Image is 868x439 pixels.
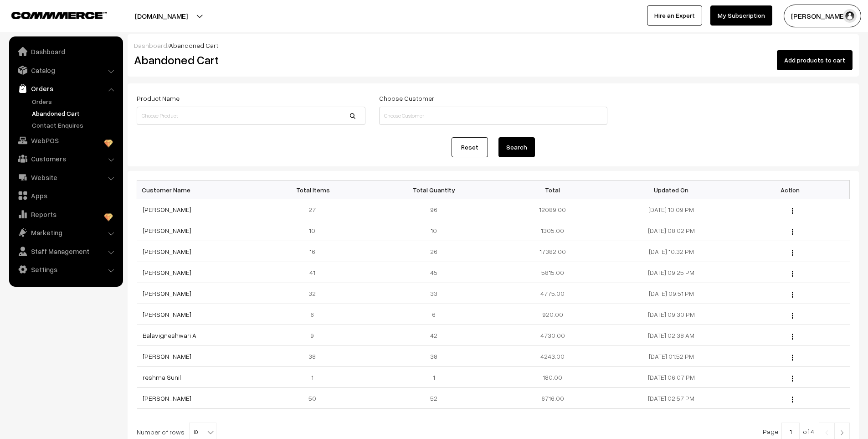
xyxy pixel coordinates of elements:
td: 12089.00 [493,199,612,220]
td: 38 [375,346,493,367]
th: Customer Name [137,181,256,199]
a: Staff Management [11,243,120,259]
button: Add products to cart [777,50,853,70]
td: 45 [375,262,493,283]
img: Menu [792,334,793,340]
td: 41 [256,262,375,283]
td: 10 [256,220,375,241]
a: WebPOS [11,132,120,149]
td: [DATE] 02:57 PM [612,388,731,409]
img: Menu [792,397,793,403]
a: Abandoned Cart [30,108,120,118]
img: Left [822,430,831,435]
td: [DATE] 02:38 AM [612,325,731,346]
a: My Subscription [710,5,772,26]
a: Customers [11,150,120,167]
td: [DATE] 09:25 PM [612,262,731,283]
a: Balavigneshwari A [143,331,196,339]
a: Dashboard [11,43,120,60]
span: Abandoned Cart [169,41,218,49]
td: 4775.00 [493,283,612,304]
img: Menu [792,355,793,361]
img: Menu [792,313,793,319]
td: [DATE] 10:32 PM [612,241,731,262]
a: Apps [11,187,120,204]
a: Catalog [11,62,120,78]
a: Reports [11,206,120,222]
h2: Abandoned Cart [134,53,365,67]
td: 10 [375,220,493,241]
a: Hire an Expert [647,5,702,26]
td: [DATE] 01:52 PM [612,346,731,367]
a: [PERSON_NAME] [143,206,191,213]
a: [PERSON_NAME] [143,310,191,318]
img: Menu [792,292,793,298]
td: 180.00 [493,367,612,388]
a: [PERSON_NAME] [143,394,191,402]
div: / [134,41,853,50]
a: reshma Sunil [143,373,181,381]
td: 1305.00 [493,220,612,241]
td: [DATE] 08:02 PM [612,220,731,241]
a: Orders [11,80,120,97]
a: Marketing [11,224,120,241]
span: Page [763,428,778,435]
td: 4243.00 [493,346,612,367]
td: 6 [256,304,375,325]
td: 17382.00 [493,241,612,262]
td: [DATE] 09:51 PM [612,283,731,304]
img: Menu [792,250,793,256]
label: Choose Customer [379,93,434,103]
td: [DATE] 06:07 PM [612,367,731,388]
td: 96 [375,199,493,220]
a: Dashboard [134,41,167,49]
button: Search [498,137,535,157]
td: [DATE] 09:30 PM [612,304,731,325]
td: [DATE] 10:09 PM [612,199,731,220]
a: Contact Enquires [30,120,120,130]
a: [PERSON_NAME] [143,269,191,276]
span: of 4 [803,428,814,435]
img: Menu [792,376,793,382]
a: [PERSON_NAME] [143,248,191,255]
img: Menu [792,271,793,277]
img: Right [838,430,846,435]
a: Settings [11,261,120,278]
span: Number of rows [137,427,185,437]
td: 26 [375,241,493,262]
label: Product Name [137,93,180,103]
th: Total Quantity [375,181,493,199]
th: Updated On [612,181,731,199]
input: Choose Customer [379,107,608,125]
a: Orders [30,97,120,106]
td: 27 [256,199,375,220]
td: 6716.00 [493,388,612,409]
input: Choose Product [137,107,365,125]
a: [PERSON_NAME] [143,227,191,234]
a: Reset [452,137,488,157]
td: 52 [375,388,493,409]
a: [PERSON_NAME] [143,289,191,297]
td: 920.00 [493,304,612,325]
img: Menu [792,229,793,235]
button: [DOMAIN_NAME] [103,5,220,27]
td: 4730.00 [493,325,612,346]
button: [PERSON_NAME] [784,5,861,27]
th: Action [731,181,850,199]
td: 50 [256,388,375,409]
td: 1 [256,367,375,388]
img: COMMMERCE [11,12,107,19]
img: user [843,9,857,23]
td: 33 [375,283,493,304]
td: 42 [375,325,493,346]
td: 32 [256,283,375,304]
a: COMMMERCE [11,9,91,20]
td: 9 [256,325,375,346]
td: 5815.00 [493,262,612,283]
th: Total Items [256,181,375,199]
a: [PERSON_NAME] [143,352,191,360]
td: 6 [375,304,493,325]
td: 38 [256,346,375,367]
a: Website [11,169,120,186]
th: Total [493,181,612,199]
